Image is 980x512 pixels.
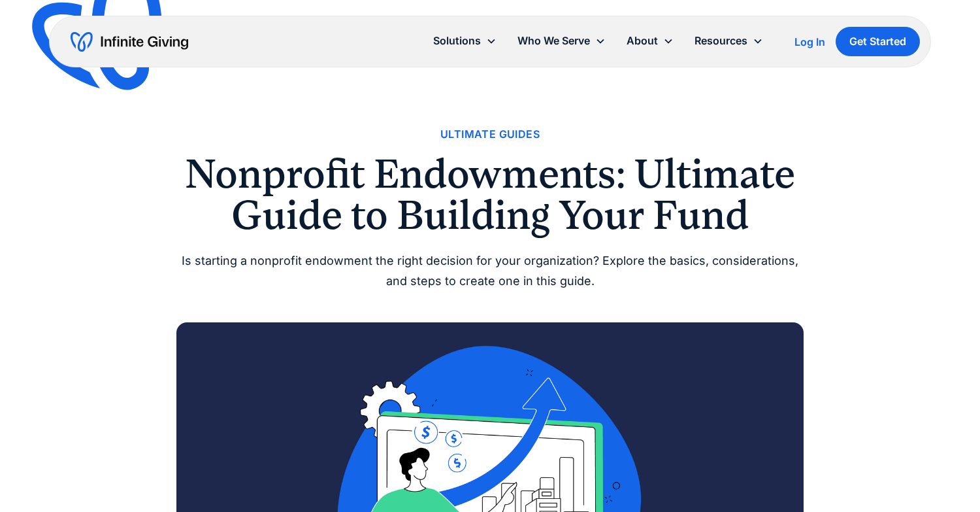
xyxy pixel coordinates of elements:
a: Log In [794,34,825,50]
a: Get Started [836,27,920,56]
div: Log In [794,37,825,47]
div: Resources [694,32,747,50]
div: Solutions [433,32,481,50]
h1: Nonprofit Endowments: Ultimate Guide to Building Your Fund [176,154,804,235]
div: Resources [684,27,774,55]
div: Who We Serve [507,27,616,55]
div: About [616,27,684,55]
div: Who We Serve [517,32,590,50]
div: Is starting a nonprofit endowment the right decision for your organization? Explore the basics, c... [176,251,804,291]
div: About [627,32,658,50]
a: Ultimate Guides [440,126,540,143]
div: Solutions [423,27,507,55]
a: home [71,31,188,52]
